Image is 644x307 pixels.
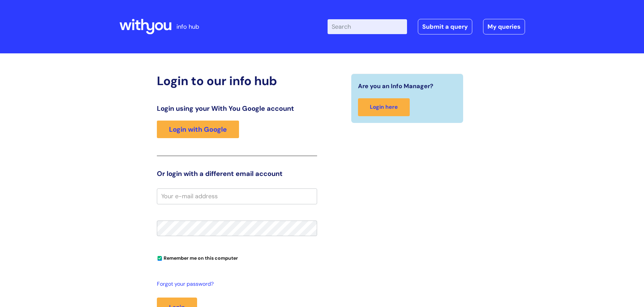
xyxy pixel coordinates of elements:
a: Login here [358,98,410,116]
span: Are you an Info Manager? [358,81,433,92]
input: Search [328,19,407,34]
a: Forgot your password? [157,279,314,289]
div: You can uncheck this option if you're logging in from a shared device [157,252,317,263]
label: Remember me on this computer [157,254,238,261]
h3: Login using your With You Google account [157,104,317,112]
a: Login with Google [157,121,239,138]
a: My queries [483,19,525,34]
h3: Or login with a different email account [157,170,317,178]
a: Submit a query [418,19,472,34]
input: Your e-mail address [157,188,317,204]
h2: Login to our info hub [157,74,317,88]
p: info hub [176,21,199,32]
input: Remember me on this computer [158,256,162,261]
